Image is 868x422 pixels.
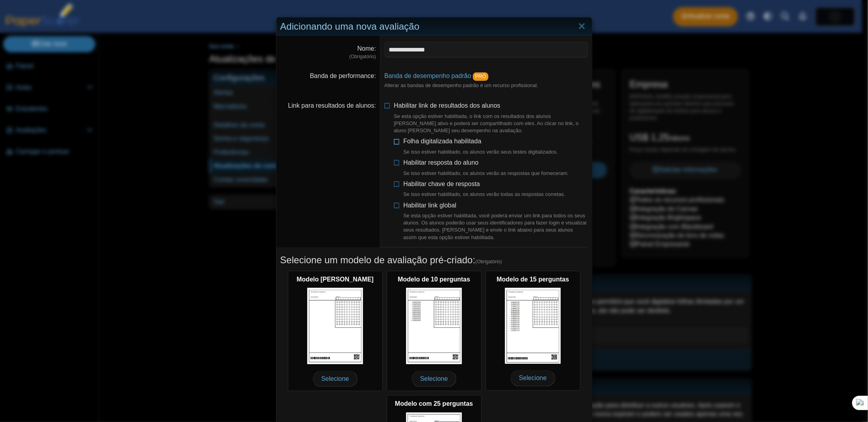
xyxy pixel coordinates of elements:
[280,255,476,265] font: Selecione um modelo de avaliação pré-criado:
[475,259,502,264] font: (Obrigatório)
[321,375,349,382] font: Selecione
[349,54,376,59] font: (Obrigatório)
[384,82,538,88] font: Alterar as bandas de desempenho padrão é um recurso profissional.
[403,159,478,166] font: Habilitar resposta do aluno
[403,138,481,144] font: Folha digitalizada habilitada
[394,113,579,133] font: Se esta opção estiver habilitada, o link com os resultados dos alunos [PERSON_NAME] ativo e poder...
[420,375,448,382] font: Selecione
[519,374,547,381] font: Selecione
[473,72,488,80] a: PRÓ
[505,288,561,364] img: scan_sheet_15_questions.png
[398,276,470,283] font: Modelo de 10 perguntas
[288,102,374,109] font: Link para resultados de alunos
[497,276,569,283] font: Modelo de 15 perguntas
[403,191,565,197] font: Se isso estiver habilitado, os alunos verão todas as respostas corretas.
[403,181,480,187] font: Habilitar chave de resposta
[403,213,587,240] font: Se esta opção estiver habilitada, você poderá enviar um link para todos os seus alunos. Os alunos...
[403,202,456,209] font: Habilitar link global
[310,72,374,79] font: Banda de performance
[475,73,486,79] font: PRÓ
[395,400,473,407] font: Modelo com 25 perguntas
[307,288,363,364] img: scan_sheet_blank.png
[297,276,374,283] font: Modelo [PERSON_NAME]
[384,72,471,79] a: Banda de desempenho padrão
[576,20,588,33] a: Fechar
[403,149,558,155] font: Se isso estiver habilitado, os alunos verão seus testes digitalizados.
[403,170,569,176] font: Se isso estiver habilitado, os alunos verão as respostas que forneceram.
[357,45,374,52] font: Nome
[394,102,500,109] font: Habilitar link de resultados dos alunos
[406,288,462,364] img: scan_sheet_10_questions.png
[280,21,420,32] font: Adicionando uma nova avaliação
